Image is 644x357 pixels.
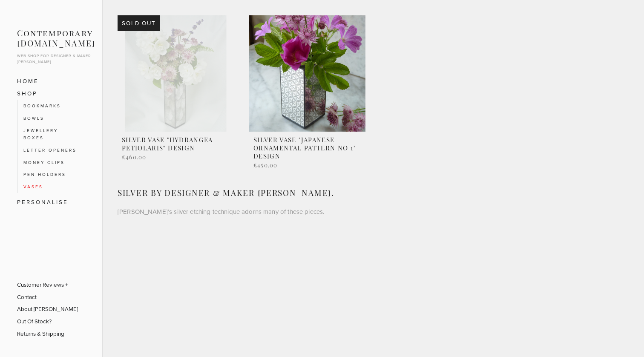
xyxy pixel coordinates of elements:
[118,206,629,217] p: [PERSON_NAME]’s silver etching technique adorns many of these pieces.
[17,328,78,340] a: Returns & Shipping
[23,124,80,144] a: Jewellery Boxes
[23,100,80,112] a: Bookmarks
[17,53,95,64] p: Web shop for designer & maker [PERSON_NAME]
[23,156,80,169] a: Money Clips
[17,315,78,328] a: Out Of Stock?
[23,181,80,193] a: Vases
[17,75,85,87] a: Home
[17,28,95,49] a: Contemporary [DOMAIN_NAME]
[17,291,78,303] a: Contact
[17,279,78,291] a: Customer Reviews
[17,196,85,208] a: Personalise
[118,188,629,198] h3: sILVER By Designer & Maker [PERSON_NAME].
[23,144,80,156] a: Letter Openers
[23,168,80,181] a: Pen Holders
[23,112,80,124] a: Bowls
[17,87,85,100] a: SHOP
[17,303,78,315] a: About [PERSON_NAME]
